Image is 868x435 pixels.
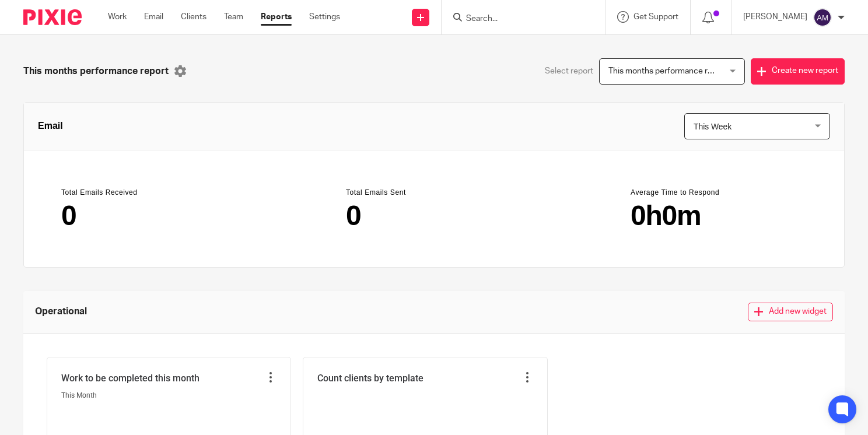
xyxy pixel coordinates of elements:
a: Reports [261,11,292,23]
header: Total Emails Received [61,188,237,197]
button: Add new widget [748,303,833,321]
a: Email [144,11,163,23]
span: This Week [694,122,731,131]
main: 0 [346,202,522,230]
button: Create new report [751,58,845,85]
span: This months performance report [23,65,169,78]
span: Email [38,119,63,133]
span: Count clients by template [317,371,423,385]
a: Work [108,11,127,23]
span: Operational [35,305,87,318]
a: Clients [181,11,206,23]
span: Select report [545,65,593,77]
input: Search [465,14,570,24]
main: 0h0m [631,202,807,230]
span: Work to be completed this month [61,371,199,385]
p: [PERSON_NAME] [743,11,807,23]
a: Team [224,11,243,23]
span: This Month [61,391,97,399]
header: Total Emails Sent [346,188,522,197]
img: Pixie [23,9,82,25]
span: Get Support [633,13,678,21]
span: This months performance report [608,67,727,75]
a: Settings [309,11,340,23]
img: svg%3E [813,8,832,27]
header: Average Time to Respond [631,188,807,197]
main: 0 [61,202,237,230]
